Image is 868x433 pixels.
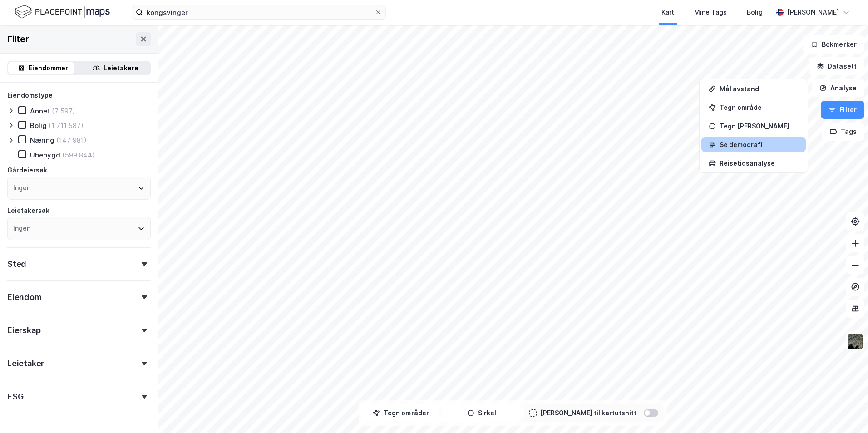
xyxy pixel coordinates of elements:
iframe: Chat Widget [823,389,868,433]
div: Leietakere [104,63,138,74]
div: Leietaker [7,358,44,369]
button: Analyse [812,79,864,97]
div: Eiendomstype [7,90,53,101]
div: Mål avstand [720,85,799,93]
div: Tegn [PERSON_NAME] [720,122,799,130]
div: [PERSON_NAME] [787,7,839,18]
div: Eiendom [7,292,42,303]
div: Kontrollprogram for chat [823,389,868,433]
div: Ingen [13,182,30,193]
button: Bokmerker [803,35,864,54]
button: Tags [822,123,864,141]
button: Sirkel [443,404,520,422]
div: Bolig [747,7,763,18]
div: Tegn område [720,103,799,111]
div: Ingen [13,223,30,234]
div: (1 711 587) [49,121,84,130]
div: Eiendommer [29,63,68,74]
div: [PERSON_NAME] til kartutsnitt [540,408,636,418]
div: Ubebygd [30,151,60,159]
div: Leietakersøk [7,205,49,216]
img: 9k= [847,333,864,350]
input: Søk på adresse, matrikkel, gårdeiere, leietakere eller personer [143,5,375,19]
div: ESG [7,391,23,402]
button: Filter [821,101,864,119]
div: Eierskap [7,325,40,336]
div: Annet [30,107,50,115]
div: (7 597) [52,107,75,115]
div: Reisetidsanalyse [720,159,799,167]
div: Mine Tags [694,7,727,18]
div: (599 844) [62,151,95,159]
div: Filter [7,32,29,46]
img: logo.f888ab2527a4732fd821a326f86c7f29.svg [15,4,110,20]
div: Kart [661,7,674,18]
div: Sted [7,259,26,270]
div: (147 981) [56,136,87,144]
div: Bolig [30,121,47,130]
div: Se demografi [720,141,799,148]
div: Gårdeiersøk [7,165,47,176]
button: Datasett [809,57,864,75]
div: Næring [30,136,54,144]
button: Tegn områder [362,404,439,422]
